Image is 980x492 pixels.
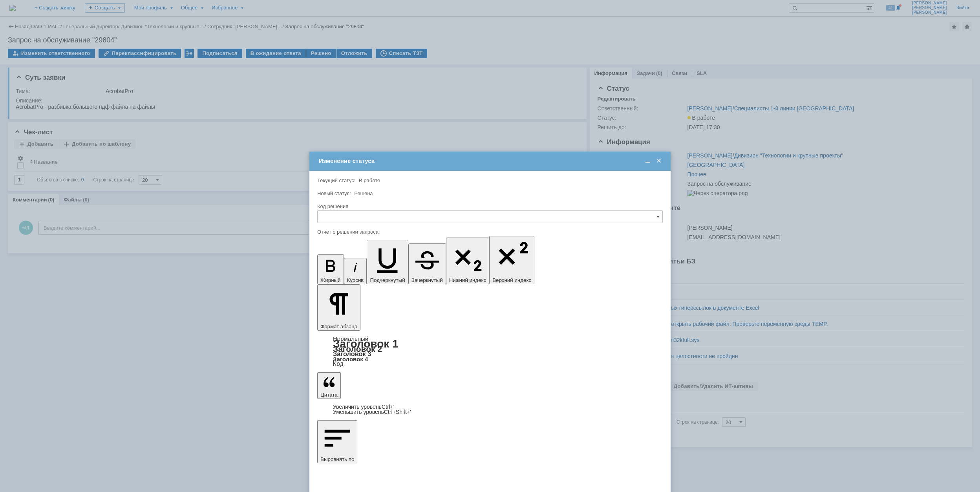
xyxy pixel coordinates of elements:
[492,277,531,283] span: Верхний индекс
[317,177,355,183] label: Текущий статус:
[655,157,663,165] span: Закрыть
[644,157,652,165] span: Свернуть (Ctrl + M)
[317,254,344,284] button: Жирный
[333,404,395,410] a: Increase
[408,243,446,284] button: Зачеркнутый
[333,360,344,368] a: Код
[317,404,663,415] div: Цитата
[333,335,368,342] a: Нормальный
[411,277,443,283] span: Зачеркнутый
[320,392,338,398] span: Цитата
[382,404,395,410] span: Ctrl+'
[317,204,661,209] div: Код решения
[347,277,364,283] span: Курсив
[489,236,534,284] button: Верхний индекс
[359,177,380,183] span: В работе
[317,229,661,234] div: Отчет о решении запроса
[344,258,367,284] button: Курсив
[367,240,408,284] button: Подчеркнутый
[320,277,341,283] span: Жирный
[317,284,360,331] button: Формат абзаца
[446,238,490,284] button: Нижний индекс
[333,350,371,357] a: Заголовок 3
[333,409,411,415] a: Decrease
[320,324,357,329] span: Формат абзаца
[333,338,399,350] a: Заголовок 1
[354,190,373,196] span: Решена
[333,344,382,353] a: Заголовок 2
[320,456,354,462] span: Выровнять по
[317,420,357,463] button: Выровнять по
[449,277,486,283] span: Нижний индекс
[384,409,411,415] span: Ctrl+Shift+'
[319,157,663,165] div: Изменение статуса
[370,277,405,283] span: Подчеркнутый
[333,356,368,362] a: Заголовок 4
[317,336,663,367] div: Формат абзаца
[317,190,351,196] label: Новый статус:
[317,372,341,399] button: Цитата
